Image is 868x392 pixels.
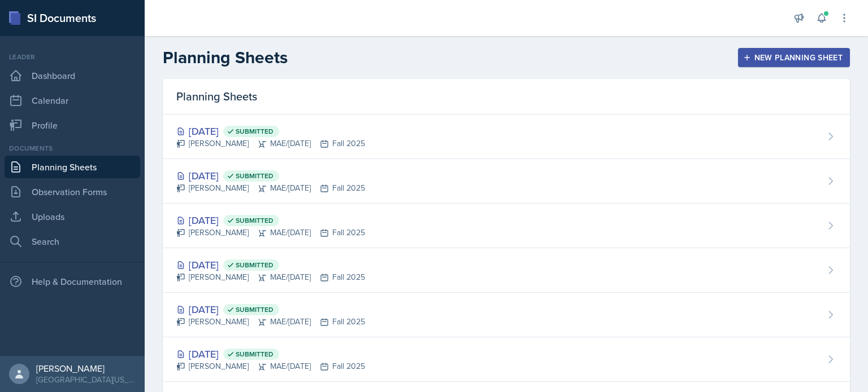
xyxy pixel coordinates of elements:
a: Dashboard [5,64,140,87]
div: Documents [5,143,140,153]
a: [DATE] Submitted [PERSON_NAME]MAE/[DATE]Fall 2025 [163,114,850,159]
div: [PERSON_NAME] [36,363,136,374]
a: [DATE] Submitted [PERSON_NAME]MAE/[DATE]Fall 2025 [163,159,850,204]
a: Planning Sheets [5,156,140,178]
div: [PERSON_NAME] MAE/[DATE] Fall 2025 [176,227,365,239]
div: [PERSON_NAME] MAE/[DATE] Fall 2025 [176,360,365,372]
div: [PERSON_NAME] MAE/[DATE] Fall 2025 [176,182,365,194]
div: Leader [5,52,140,62]
button: New Planning Sheet [738,48,850,67]
a: [DATE] Submitted [PERSON_NAME]MAE/[DATE]Fall 2025 [163,248,850,293]
a: [DATE] Submitted [PERSON_NAME]MAE/[DATE]Fall 2025 [163,337,850,382]
a: [DATE] Submitted [PERSON_NAME]MAE/[DATE]Fall 2025 [163,204,850,248]
div: [DATE] [176,257,365,272]
span: Submitted [236,261,274,270]
span: Submitted [236,171,274,180]
div: Help & Documentation [5,270,140,293]
div: [GEOGRAPHIC_DATA][US_STATE] in [GEOGRAPHIC_DATA] [36,374,136,385]
div: [DATE] [176,213,365,228]
a: Uploads [5,205,140,228]
h2: Planning Sheets [163,47,288,68]
span: Submitted [236,127,274,136]
a: Search [5,230,140,253]
div: [PERSON_NAME] MAE/[DATE] Fall 2025 [176,271,365,283]
div: [DATE] [176,346,365,362]
span: Submitted [236,350,274,359]
a: [DATE] Submitted [PERSON_NAME]MAE/[DATE]Fall 2025 [163,293,850,337]
div: [DATE] [176,168,365,183]
a: Profile [5,114,140,136]
a: Observation Forms [5,180,140,203]
div: [PERSON_NAME] MAE/[DATE] Fall 2025 [176,138,365,149]
a: Calendar [5,89,140,112]
span: Submitted [236,305,274,314]
div: New Planning Sheet [745,53,843,62]
div: [PERSON_NAME] MAE/[DATE] Fall 2025 [176,316,365,328]
span: Submitted [236,216,274,225]
div: [DATE] [176,302,365,317]
div: [DATE] [176,124,365,139]
div: Planning Sheets [163,79,850,114]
